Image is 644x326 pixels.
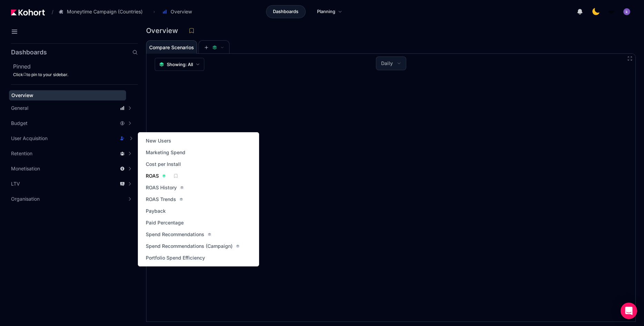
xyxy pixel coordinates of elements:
[273,8,298,15] span: Dashboards
[11,196,40,202] span: Organisation
[11,135,48,142] span: User Acquisition
[144,218,186,228] a: Paid Percentage
[317,8,335,15] span: Planning
[146,27,182,34] h3: Overview
[376,57,406,70] button: Daily
[266,5,306,18] a: Dashboards
[627,56,633,61] button: Fullscreen
[13,72,138,77] div: Click to pin to your sidebar.
[608,8,615,15] img: logo_MoneyTimeLogo_1_20250619094856634230.png
[46,8,53,15] span: /
[621,303,637,319] div: Open Intercom Messenger
[9,90,126,101] a: Overview
[146,172,159,179] span: ROAS
[11,150,32,157] span: Retention
[11,165,40,172] span: Monetisation
[146,137,171,144] span: New Users
[171,8,192,15] span: Overview
[55,6,150,18] button: Moneytime Campaign (Countries)
[13,62,138,71] h2: Pinned
[146,149,185,156] span: Marketing Spend
[144,148,187,157] a: Marketing Spend
[152,9,156,14] span: ›
[67,8,143,15] span: Moneytime Campaign (Countries)
[146,196,176,203] span: ROAS Trends
[11,49,47,55] h2: Dashboards
[146,243,233,250] span: Spend Recommendations (Campaign)
[149,45,194,50] span: Compare Scenarios
[144,253,207,263] a: Portfolio Spend Efficiency
[144,241,242,251] a: Spend Recommendations (Campaign)
[381,60,393,67] span: Daily
[144,194,185,204] a: ROAS Trends
[11,105,28,112] span: General
[146,184,177,191] span: ROAS History
[146,231,204,238] span: Spend Recommendations
[146,161,181,168] span: Cost per Install
[144,171,168,181] a: ROAS
[146,219,184,226] span: Paid Percentage
[11,120,28,127] span: Budget
[144,206,168,216] a: Payback
[144,136,173,146] a: New Users
[144,159,183,169] a: Cost per Install
[146,208,166,214] span: Payback
[11,92,33,98] span: Overview
[167,61,193,68] span: Showing: All
[310,5,349,18] a: Planning
[11,180,20,187] span: LTV
[11,9,45,15] img: Kohort logo
[159,6,199,18] button: Overview
[144,183,186,192] a: ROAS History
[155,58,204,71] button: Showing: All
[146,254,205,261] span: Portfolio Spend Efficiency
[144,230,213,239] a: Spend Recommendations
